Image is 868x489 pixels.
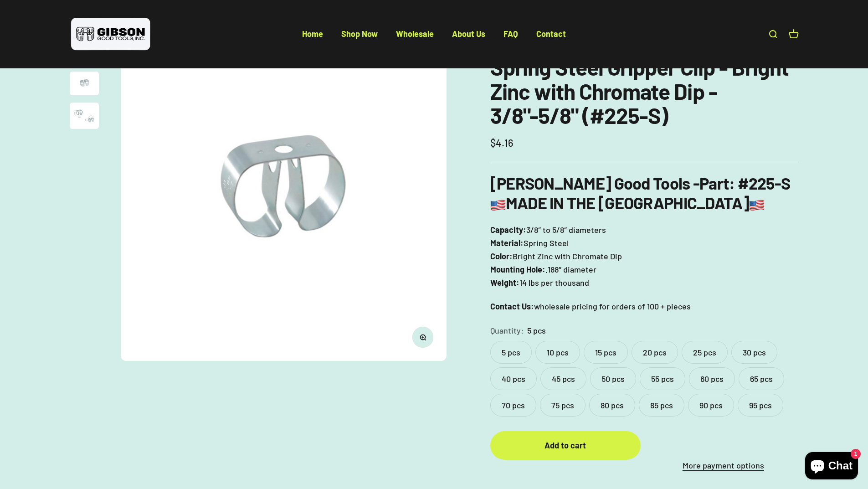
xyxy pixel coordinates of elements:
strong: Material: [490,238,524,248]
iframe: PayPal-paypal [648,431,798,451]
strong: Color: [490,251,513,261]
sale-price: $4.16 [490,135,514,151]
strong: Capacity: [490,225,526,235]
img: close up of a spring steel gripper clip, tool clip, durable, secure holding, Excellent corrosion ... [70,103,99,129]
div: Add to cart [508,439,622,452]
a: FAQ [503,29,518,39]
a: Wholesale [396,29,434,39]
a: Home [302,29,323,39]
variant-option-value: 5 pcs [527,324,546,337]
legend: Quantity: [490,324,524,337]
strong: Mounting Hole: [490,264,545,274]
a: Shop Now [341,29,378,39]
img: Spring Steel Gripper Clip - Bright Zinc with Chromate Dip - 3/8"-5/8" (#225-S) [121,35,447,361]
button: Go to item 2 [70,72,99,98]
p: wholesale pricing for orders of 100 + pieces [490,300,799,313]
strong: Weight: [490,278,519,288]
a: About Us [452,29,485,39]
button: Add to cart [490,431,641,460]
span: Part [699,173,729,193]
strong: Contact Us: [490,301,534,311]
b: MADE IN THE [GEOGRAPHIC_DATA] [490,193,765,212]
strong: : #225-S [729,173,790,193]
p: 3/8″ to 5/8″ diameters Spring Steel Bright Zinc with Chromate Dip .188″ diameter 14 lbs per thousand [490,223,799,289]
inbox-online-store-chat: Shopify online store chat [802,452,861,482]
a: More payment options [648,459,798,472]
a: Contact [536,29,566,39]
b: [PERSON_NAME] Good Tools - [490,173,729,193]
img: close up of a spring steel gripper clip, tool clip, durable, secure holding, Excellent corrosion ... [70,72,99,95]
h1: Spring Steel Gripper Clip - Bright Zinc with Chromate Dip - 3/8"-5/8" (#225-S) [490,55,799,127]
button: Go to item 3 [70,103,99,132]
